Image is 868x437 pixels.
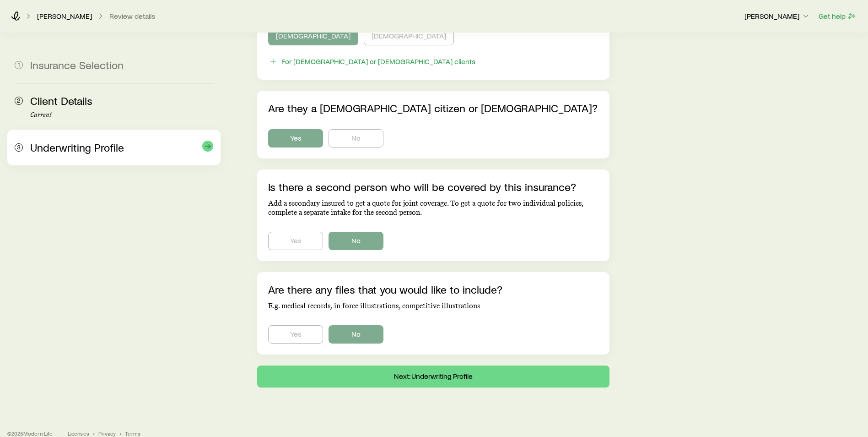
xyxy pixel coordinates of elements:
a: Terms [125,430,140,437]
p: E.g. medical records, in force illustrations, competitive illustrations [268,301,598,311]
button: Yes [268,129,323,147]
a: Licenses [68,430,89,437]
p: Add a secondary insured to get a quote for joint coverage. To get a quote for two individual poli... [268,199,598,217]
a: Privacy [98,430,116,437]
button: [DEMOGRAPHIC_DATA] [364,27,454,45]
div: For [DEMOGRAPHIC_DATA] or [DEMOGRAPHIC_DATA] clients [281,57,475,66]
span: Underwriting Profile [30,141,124,154]
button: [DEMOGRAPHIC_DATA] [268,27,358,45]
button: For [DEMOGRAPHIC_DATA] or [DEMOGRAPHIC_DATA] clients [268,56,476,67]
a: [PERSON_NAME] [37,12,92,21]
button: No [329,232,383,250]
span: Insurance Selection [30,58,124,71]
span: • [93,430,95,437]
button: No [329,325,383,344]
span: • [119,430,121,437]
span: Client Details [30,94,92,107]
p: Are they a [DEMOGRAPHIC_DATA] citizen or [DEMOGRAPHIC_DATA]? [268,102,598,115]
button: No [329,129,383,147]
button: Review details [109,12,156,21]
button: [PERSON_NAME] [744,11,811,22]
p: Is there a second person who will be covered by this insurance? [268,180,598,193]
p: Are there any files that you would like to include? [268,283,598,296]
p: Current [30,111,213,119]
span: 3 [15,143,23,152]
span: 1 [15,61,23,69]
p: [PERSON_NAME] [744,11,810,21]
button: Get help [818,11,857,22]
button: Yes [268,325,323,344]
p: © 2025 Modern Life [7,430,53,437]
button: Next: Underwriting Profile [257,366,609,388]
button: Yes [268,232,323,250]
span: 2 [15,97,23,105]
